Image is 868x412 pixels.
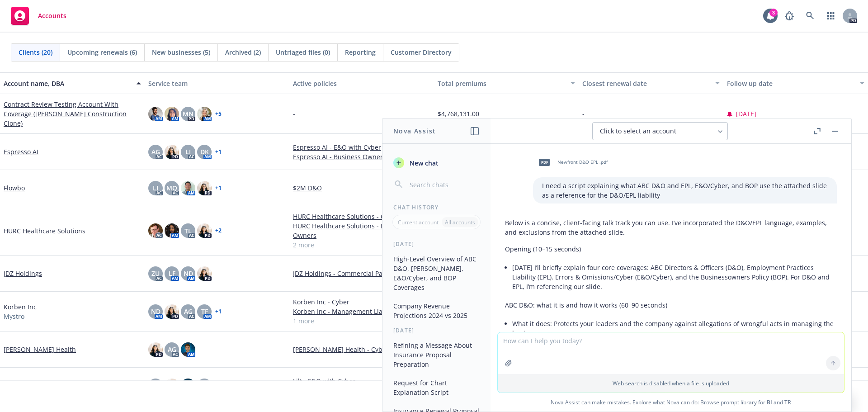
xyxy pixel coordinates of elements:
[215,111,222,117] a: + 5
[4,226,85,236] a: HURC Healthcare Solutions
[181,379,195,393] img: photo
[183,109,193,118] span: MN
[445,218,475,226] p: All accounts
[165,223,179,238] img: photo
[505,244,837,254] p: Opening (10–15 seconds)
[390,338,483,372] button: Refining a Message About Insurance Proposal Preparation
[215,185,222,191] a: + 1
[153,183,158,193] span: LI
[145,72,289,94] button: Service team
[184,269,193,278] span: ND
[181,342,195,357] img: photo
[184,226,192,236] span: TL
[7,3,70,28] a: Accounts
[293,212,430,221] a: HURC Healthcare Solutions - Cyber
[512,317,837,340] li: What it does: Protects your leaders and the company against allegations of wrongful acts in manag...
[293,269,430,278] a: JDZ Holdings - Commercial Package
[582,79,710,88] div: Closest renewal date
[200,147,209,156] span: DK
[390,298,483,323] button: Company Revenue Projections 2024 vs 2025
[438,79,565,88] div: Total premiums
[293,152,430,161] a: Espresso AI - Business Owners
[168,345,176,354] span: AG
[579,72,723,94] button: Closest renewal date
[4,147,38,156] a: Espresso AI
[494,393,848,412] span: Nova Assist can make mistakes. Explore what Nova can do: Browse prompt library for and
[382,327,491,334] div: [DATE]
[784,398,791,406] a: TR
[382,240,491,248] div: [DATE]
[67,47,137,57] span: Upcoming renewals (6)
[767,398,772,406] a: BI
[512,261,837,293] li: [DATE] I’ll briefly explain four core coverages: ABC Directors & Officers (D&O), Employment Pract...
[582,109,585,118] span: -
[4,79,131,88] div: Account name, DBA
[197,223,212,238] img: photo
[184,307,193,316] span: AG
[438,109,479,118] span: $4,768,131.00
[215,309,222,314] a: + 1
[398,218,439,226] p: Current account
[533,151,609,174] div: pdfNewfront D&O EPL .pdf
[539,159,550,166] span: pdf
[390,375,483,400] button: Request for Chart Explanation Script
[434,72,579,94] button: Total premiums
[723,72,868,94] button: Follow up date
[4,269,42,278] a: JDZ Holdings
[38,12,66,19] span: Accounts
[736,109,756,118] span: [DATE]
[148,107,163,121] img: photo
[148,79,286,88] div: Service team
[505,218,837,237] p: Below is a concise, client-facing talk track you can use. I’ve incorporated the D&O/EPL language,...
[542,181,828,200] p: I need a script explaining what ABC D&O and EPL, E&O/Cyber, and BOP use the attached slide as a r...
[4,312,24,321] span: Mystro
[503,379,839,387] p: Web search is disabled when a file is uploaded
[276,47,330,57] span: Untriaged files (0)
[181,181,195,195] img: photo
[557,159,608,165] span: Newfront D&O EPL .pdf
[391,47,452,57] span: Customer Directory
[148,342,163,357] img: photo
[185,147,191,156] span: LI
[293,316,430,326] a: 1 more
[382,204,491,211] div: Chat History
[345,47,376,57] span: Reporting
[293,79,430,88] div: Active policies
[408,178,480,191] input: Search chats
[215,149,222,155] a: + 1
[390,155,483,171] button: New chat
[4,345,76,354] a: [PERSON_NAME] Health
[201,307,208,316] span: TF
[4,183,25,193] a: Flowbo
[293,307,430,316] a: Korben Inc - Management Liability
[293,297,430,307] a: Korben Inc - Cyber
[152,47,210,57] span: New businesses (5)
[148,223,163,238] img: photo
[169,269,175,278] span: LF
[801,7,819,25] a: Search
[165,145,179,159] img: photo
[293,142,430,152] a: Espresso AI - E&O with Cyber
[4,99,141,128] a: Contract Review Testing Account With Coverage ([PERSON_NAME] Construction Clone)
[293,183,430,193] a: $2M D&O
[390,251,483,295] button: High-Level Overview of ABC D&O, [PERSON_NAME], E&O/Cyber, and BOP Coverages
[165,304,179,319] img: photo
[592,122,728,140] button: Click to select an account
[408,158,439,168] span: New chat
[393,126,436,136] h1: Nova Assist
[165,107,179,121] img: photo
[151,307,160,316] span: ND
[822,7,840,25] a: Switch app
[151,269,160,278] span: ZU
[151,147,160,156] span: AG
[19,47,52,57] span: Clients (20)
[293,345,430,354] a: [PERSON_NAME] Health - Cyber
[197,266,212,281] img: photo
[197,181,212,195] img: photo
[293,240,430,250] a: 2 more
[165,379,179,393] img: photo
[780,7,798,25] a: Report a Bug
[289,72,434,94] button: Active policies
[197,107,212,121] img: photo
[505,300,837,310] p: ABC D&O: what it is and how it works (60–90 seconds)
